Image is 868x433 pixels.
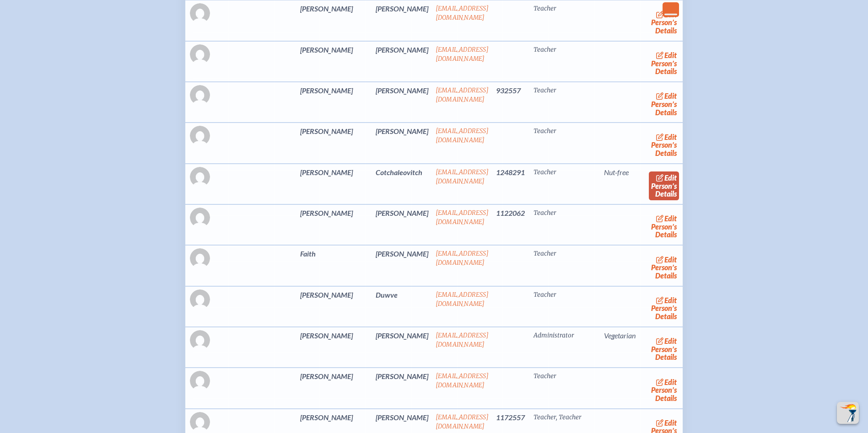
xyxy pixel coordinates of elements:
a: [EMAIL_ADDRESS][DOMAIN_NAME] [436,413,489,430]
td: [PERSON_NAME] [372,204,432,245]
img: Gravatar [190,248,210,268]
img: Gravatar [190,289,210,310]
a: [EMAIL_ADDRESS][DOMAIN_NAME] [436,168,489,185]
td: Teacher [530,245,600,286]
td: [PERSON_NAME] [372,82,432,123]
a: editPerson’s Details [649,90,679,118]
td: [PERSON_NAME] [372,123,432,163]
a: editPerson’s Details [649,49,679,78]
span: edit [664,378,677,386]
td: [PERSON_NAME] [372,245,432,286]
img: Gravatar [190,85,210,105]
span: edit [664,51,677,59]
img: To the top [839,404,857,422]
a: [EMAIL_ADDRESS][DOMAIN_NAME] [436,250,489,267]
span: edit [664,255,677,264]
a: editPerson’s Details [649,335,679,364]
span: edit [664,133,677,141]
td: Teacher [530,368,600,408]
td: [PERSON_NAME] [297,368,372,408]
a: [EMAIL_ADDRESS][DOMAIN_NAME] [436,46,489,63]
img: Gravatar [190,371,210,391]
img: Gravatar [190,330,210,350]
span: edit [664,337,677,345]
a: editPerson’s Details [649,294,679,323]
img: Gravatar [190,412,210,432]
td: Duwve [372,286,432,327]
a: editPerson’s Details [649,375,679,404]
a: [EMAIL_ADDRESS][DOMAIN_NAME] [436,86,489,103]
img: Gravatar [190,3,210,23]
a: [EMAIL_ADDRESS][DOMAIN_NAME] [436,5,489,21]
td: 1248291 [492,164,530,204]
img: Gravatar [190,208,210,228]
td: [PERSON_NAME] [372,327,432,368]
img: Gravatar [190,167,210,187]
a: [EMAIL_ADDRESS][DOMAIN_NAME] [436,291,489,308]
a: editPerson’s Details [649,253,679,282]
a: editPerson’s Details [649,8,679,37]
img: Gravatar [190,126,210,146]
span: edit [664,418,677,427]
td: [PERSON_NAME] [372,41,432,82]
td: [PERSON_NAME] [297,41,372,82]
td: [PERSON_NAME] [297,286,372,327]
td: [PERSON_NAME] [297,82,372,123]
td: Teacher [530,41,600,82]
a: editPerson’s Details [649,171,679,200]
td: [PERSON_NAME] [297,204,372,245]
a: [EMAIL_ADDRESS][DOMAIN_NAME] [436,331,489,348]
button: Scroll Top [837,402,859,424]
a: [EMAIL_ADDRESS][DOMAIN_NAME] [436,127,489,144]
td: 1122062 [492,204,530,245]
a: [EMAIL_ADDRESS][DOMAIN_NAME] [436,372,489,389]
td: [PERSON_NAME] [372,368,432,408]
td: [PERSON_NAME] [297,123,372,163]
td: [PERSON_NAME] [297,327,372,368]
td: Teacher [530,204,600,245]
span: Vegetarian [604,331,636,340]
span: edit [664,296,677,305]
a: editPerson’s Details [649,130,679,159]
td: Administrator [530,327,600,368]
td: Teacher [530,286,600,327]
span: edit [664,91,677,100]
td: Faith [297,245,372,286]
span: edit [664,173,677,182]
img: Gravatar [190,44,210,64]
a: [EMAIL_ADDRESS][DOMAIN_NAME] [436,209,489,226]
span: Nut-free [604,168,629,177]
td: 932557 [492,82,530,123]
td: Cotchaleovitch [372,164,432,204]
td: Teacher [530,164,600,204]
span: edit [664,214,677,223]
td: Teacher [530,123,600,163]
td: Teacher [530,82,600,123]
td: [PERSON_NAME] [297,164,372,204]
a: editPerson’s Details [649,212,679,241]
